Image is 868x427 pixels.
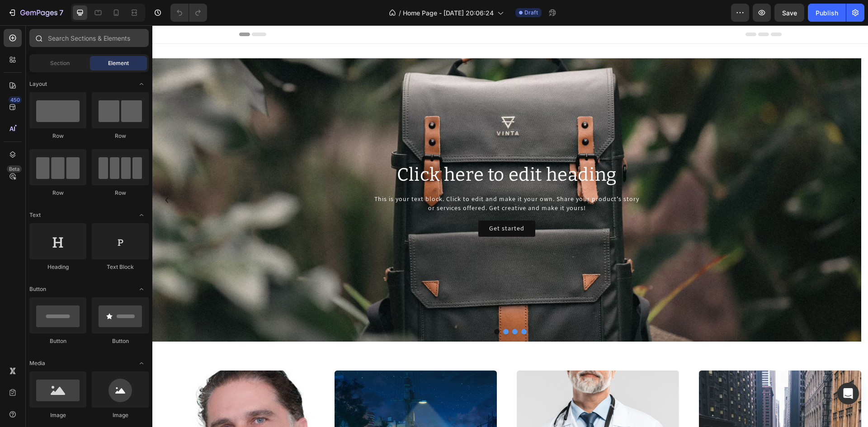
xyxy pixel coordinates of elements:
div: Open Intercom Messenger [837,383,859,404]
button: Dot [369,304,374,309]
span: / [399,8,401,18]
span: Toggle open [134,282,149,296]
span: Home Page - [DATE] 20:06:24 [403,8,494,18]
div: Get started [337,199,372,208]
div: Button [29,337,86,345]
button: Dot [360,304,365,309]
div: Row [29,132,86,140]
div: Row [92,132,149,140]
p: 7 [59,7,63,18]
div: Button [92,337,149,345]
span: Media [29,359,45,367]
button: 7 [4,4,67,22]
div: Image [29,411,86,419]
div: Undo/Redo [170,4,207,22]
span: Toggle open [134,77,149,91]
span: Save [782,9,797,17]
div: Heading [29,263,86,271]
span: Section [50,59,70,67]
div: Text Block [92,263,149,271]
span: Element [108,59,129,67]
button: Dot [342,304,347,309]
div: Beta [7,165,22,173]
span: Text [29,211,41,219]
button: Get started [326,195,383,211]
button: Publish [808,4,846,22]
div: Row [92,189,149,197]
div: Publish [816,8,838,18]
button: Carousel Next Arrow [694,168,708,182]
button: Save [774,4,804,22]
div: Image [92,411,149,419]
span: Toggle open [134,356,149,371]
span: Button [29,285,46,293]
button: Dot [351,304,356,309]
span: Layout [29,80,47,88]
input: Search Sections & Elements [29,29,149,47]
span: Draft [524,9,538,17]
span: Toggle open [134,208,149,222]
div: Row [29,189,86,197]
iframe: Design area [152,25,868,427]
div: 450 [9,96,22,103]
